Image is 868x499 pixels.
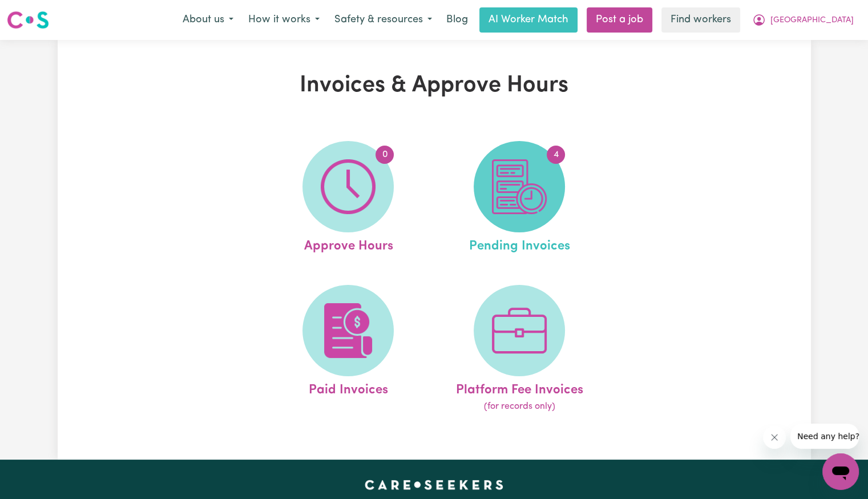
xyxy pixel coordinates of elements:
[7,7,49,33] a: Careseekers logo
[7,10,49,30] img: Careseekers logo
[437,285,601,414] a: Platform Fee Invoices(for records only)
[241,8,327,32] button: How it works
[175,8,241,32] button: About us
[376,146,394,164] span: 0
[309,376,388,400] span: Paid Invoices
[763,426,786,449] iframe: Close message
[266,141,430,256] a: Approve Hours
[365,480,503,489] a: Careseekers home page
[587,7,652,33] a: Post a job
[745,8,861,32] button: My Account
[661,7,740,33] a: Find workers
[304,232,393,256] span: Approve Hours
[484,400,555,413] span: (for records only)
[479,7,578,33] a: AI Worker Match
[790,424,859,449] iframe: Message from company
[456,376,583,400] span: Platform Fee Invoices
[822,453,859,490] iframe: Button to launch messaging window
[469,232,570,256] span: Pending Invoices
[437,141,601,256] a: Pending Invoices
[770,14,854,27] span: [GEOGRAPHIC_DATA]
[266,285,430,414] a: Paid Invoices
[547,146,565,164] span: 4
[439,7,475,33] a: Blog
[7,8,69,17] span: Need any help?
[190,72,679,99] h1: Invoices & Approve Hours
[327,8,439,32] button: Safety & resources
